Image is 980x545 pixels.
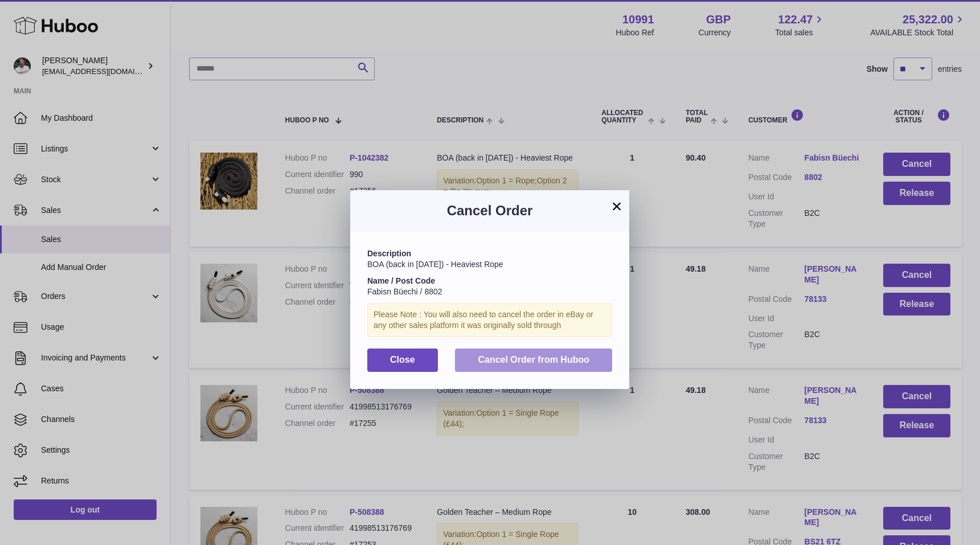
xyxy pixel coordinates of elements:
h3: Cancel Order [367,202,612,220]
button: × [610,199,624,213]
div: Please Note : You will also need to cancel the order in eBay or any other sales platform it was o... [367,303,612,337]
span: Fabisn Büechi / 8802 [367,287,442,296]
span: Close [390,355,415,364]
strong: Name / Post Code [367,276,435,285]
span: Cancel Order from Huboo [478,355,589,364]
button: Cancel Order from Huboo [455,349,612,372]
strong: Description [367,249,411,258]
button: Close [367,349,438,372]
span: BOA (back in [DATE]) - Heaviest Rope [367,260,503,269]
